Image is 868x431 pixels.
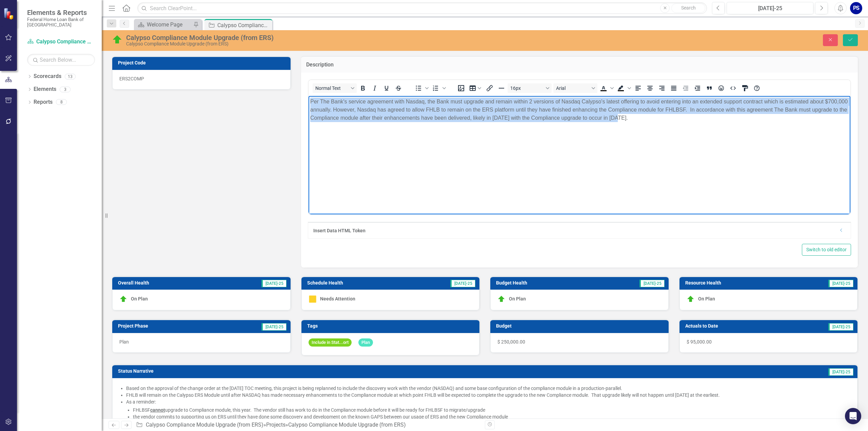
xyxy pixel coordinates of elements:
button: Insert/edit link [484,83,495,93]
iframe: Rich Text Area [309,96,851,214]
button: HTML Editor [727,83,739,93]
button: Font size 16px [508,83,552,93]
div: Text color Black [598,83,615,93]
span: Normal Text [315,85,349,91]
a: Calypso Compliance Module Upgrade (from ERS) [27,38,95,46]
button: Block Normal Text [313,83,357,93]
img: ClearPoint Strategy [3,7,16,20]
span: Plan [358,338,373,347]
a: Welcome Page [136,20,192,29]
a: Scorecards [34,73,61,80]
h3: Description [306,62,853,68]
span: $ 250,000.00 [497,339,525,345]
button: [DATE]-25 [727,2,813,14]
a: Projects [266,422,285,428]
button: Switch to old editor [802,244,851,256]
div: Calypso Compliance Module Upgrade (from ERS) [126,41,535,46]
button: Help [751,83,763,93]
button: Insert image [455,83,467,93]
div: 3 [60,86,71,92]
h3: Schedule Health [307,280,406,286]
div: Background color Black [615,83,632,93]
span: [DATE]-25 [261,280,287,287]
button: CSS Editor [739,83,751,93]
div: Calypso Compliance Module Upgrade (from ERS) [288,422,406,428]
button: Increase indent [692,83,703,93]
strong: cannot [150,407,165,413]
button: Italic [369,83,380,93]
div: [DATE]-25 [729,4,811,13]
span: Arial [556,85,589,91]
button: Justify [668,83,679,93]
h3: Tags [307,324,476,329]
li: FHLBSF upgrade to Compliance module, this year. The vendor still has work to do in the Compliance... [133,407,850,413]
div: Calypso Compliance Module Upgrade (from ERS) [217,21,271,30]
button: Align left [632,83,644,93]
button: Underline [381,83,392,93]
a: Reports [34,98,53,106]
span: 16px [510,85,544,91]
button: Table [467,83,484,93]
span: Needs Attention [320,296,355,301]
span: $ 95,000.00 [687,339,712,345]
span: On Plan [509,296,526,301]
div: Calypso Compliance Module Upgrade (from ERS) [126,34,535,41]
span: Include in Stat...ort [309,338,352,347]
a: Calypso Compliance Module Upgrade (from ERS) [146,422,263,428]
img: On Plan [497,295,506,303]
span: [DATE]-25 [828,280,853,287]
h3: Resource Health [685,280,784,286]
input: Search ClearPoint... [137,2,707,14]
div: Welcome Page [147,20,192,29]
span: Elements & Reports [27,8,95,17]
button: PS [850,2,862,14]
li: As a reminder: [126,398,850,420]
span: [DATE]-25 [261,323,287,331]
li: FHLB will remain on the Calypso ERS Module until after NASDAQ has made necessary enhancements to ... [126,392,850,398]
img: On Plan [119,295,127,303]
img: On Plan [687,295,695,303]
h3: Status Narrative [118,369,545,374]
button: Strikethrough [393,83,404,93]
span: Plan [119,339,129,345]
div: Open Intercom Messenger [845,408,861,424]
h3: Actuals to Date [685,324,780,329]
span: [DATE]-25 [828,323,853,331]
button: Search [671,3,705,13]
button: Align right [656,83,668,93]
a: Elements [34,85,56,93]
input: Search Below... [27,54,95,66]
span: Search [681,5,696,11]
div: 13 [65,74,76,79]
img: Needs Attention [309,295,317,303]
h3: Budget Health [496,280,589,286]
span: On Plan [131,296,148,301]
li: the vendor commits to supporting us on ERS until they have done some discovery and development on... [133,413,850,420]
button: Decrease indent [680,83,691,93]
span: On Plan [698,296,715,301]
small: Federal Home Loan Bank of [GEOGRAPHIC_DATA] [27,17,95,28]
span: ERS2COMP [119,76,144,81]
span: [DATE]-25 [450,280,475,287]
div: Numbered list [430,83,447,93]
button: Horizontal line [496,83,507,93]
h3: Budget [496,324,665,329]
div: » » [136,421,480,429]
div: 8 [56,99,67,105]
div: Bullet list [413,83,430,93]
li: Based on the approval of the change order at the [DATE] TOC meeting, this project is being replan... [126,385,850,392]
span: [DATE]-25 [639,280,665,287]
button: Font Arial [553,83,597,93]
h3: Overall Health [118,280,211,286]
button: Blockquote [704,83,715,93]
span: [DATE]-25 [828,368,853,376]
button: Align center [644,83,656,93]
h3: Project Code [118,60,287,65]
button: Emojis [715,83,727,93]
h3: Project Phase [118,324,209,329]
img: On Plan [112,34,123,45]
div: Insert Data HTML Token [313,227,835,234]
button: Bold [357,83,369,93]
